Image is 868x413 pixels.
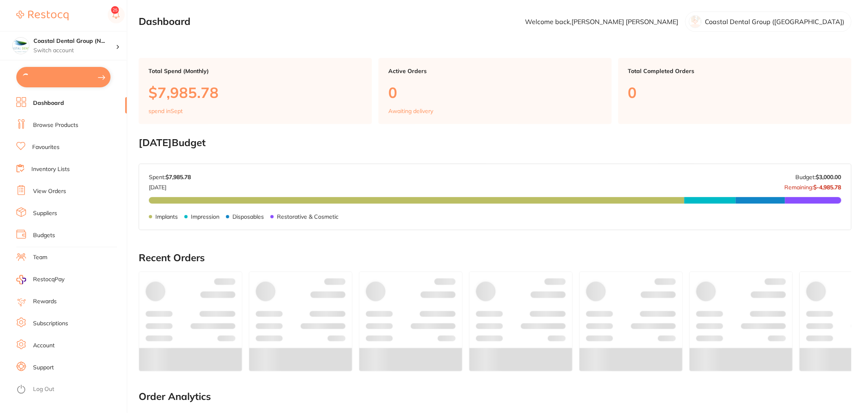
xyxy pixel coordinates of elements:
[33,342,55,350] a: Account
[13,38,29,54] img: Coastal Dental Group (Newcastle)
[379,58,612,124] a: Active Orders0Awaiting delivery
[139,391,852,402] h2: Order Analytics
[33,298,57,306] a: Rewards
[139,252,852,264] h2: Recent Orders
[33,187,66,195] a: View Orders
[166,173,191,181] strong: $7,985.78
[139,137,852,149] h2: [DATE] Budget
[388,68,602,74] p: Active Orders
[33,320,68,328] a: Subscriptions
[16,275,26,284] img: RestocqPay
[149,181,191,191] p: [DATE]
[16,383,124,396] button: Log Out
[33,47,116,55] p: Switch account
[148,84,362,101] p: $7,985.78
[139,58,372,124] a: Total Spend (Monthly)$7,985.78spend inSept
[33,37,116,45] h4: Coastal Dental Group (Newcastle)
[618,58,852,124] a: Total Completed Orders0
[33,99,64,107] a: Dashboard
[33,231,55,240] a: Budgets
[525,18,679,25] p: Welcome back, [PERSON_NAME] [PERSON_NAME]
[139,16,190,27] h2: Dashboard
[32,143,60,151] a: Favourites
[628,84,842,101] p: 0
[232,213,264,220] p: Disposables
[628,68,842,74] p: Total Completed Orders
[814,184,841,191] strong: $-4,985.78
[388,108,433,114] p: Awaiting delivery
[16,6,69,25] a: Restocq Logo
[33,275,64,284] span: RestocqPay
[148,108,183,114] p: spend in Sept
[785,181,841,191] p: Remaining:
[277,213,339,220] p: Restorative & Cosmetic
[33,385,54,393] a: Log Out
[33,209,57,218] a: Suppliers
[796,174,841,180] p: Budget:
[33,121,78,129] a: Browse Products
[388,84,602,101] p: 0
[705,18,845,25] p: Coastal Dental Group ([GEOGRAPHIC_DATA])
[16,275,64,284] a: RestocqPay
[149,174,191,180] p: Spent:
[33,364,54,372] a: Support
[31,165,70,173] a: Inventory Lists
[16,11,69,20] img: Restocq Logo
[816,173,841,181] strong: $3,000.00
[191,213,219,220] p: Impression
[148,68,362,74] p: Total Spend (Monthly)
[155,213,178,220] p: Implants
[33,253,47,262] a: Team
